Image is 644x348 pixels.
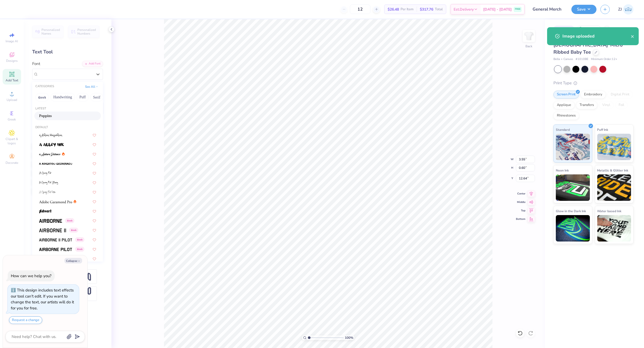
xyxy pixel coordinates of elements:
span: Total [435,7,443,12]
div: Foil [615,101,628,109]
span: Metallic & Glitter Ink [597,168,628,173]
button: Greek [35,93,49,101]
img: Airborne II [39,229,66,232]
span: Neon Ink [556,168,569,173]
div: Vinyl [599,101,614,109]
img: Airborne [39,219,62,223]
div: Back [525,44,532,49]
span: Middle [516,200,525,204]
span: Minimum Order: 12 + [591,57,617,62]
div: How can we help you? [11,273,51,279]
span: Puff Ink [597,127,608,132]
span: Designs [6,59,18,63]
span: Poppins [39,113,52,119]
div: Embroidery [581,91,606,99]
span: Add Text [6,78,18,82]
span: Image AI [6,39,18,43]
button: Puff [77,93,89,101]
span: Glow in the Dark Ink [556,208,586,214]
div: Screen Print [553,91,579,99]
input: Untitled Design [529,4,567,15]
img: a Alloy Ink [39,143,64,147]
button: Serif [90,93,103,101]
div: Image uploaded [562,33,631,39]
button: See All [83,84,100,89]
span: Greek [75,237,84,242]
button: Handwriting [50,93,75,101]
img: Glow in the Dark Ink [556,215,590,242]
div: CATEGORIES [35,84,54,89]
div: Rhinestones [553,112,579,120]
div: Print Type [553,80,633,86]
span: Water based Ink [597,208,622,214]
img: Airborne II Pilot [39,238,72,242]
span: Standard [556,127,570,132]
span: Greek [8,117,16,122]
span: [DATE] - [DATE] [483,7,512,12]
span: Greek [75,247,84,252]
img: a Antara Distance [39,152,61,156]
img: Puff Ink [597,134,631,160]
div: Latest [32,106,103,111]
div: Default [32,125,103,130]
span: Bottom [516,217,525,221]
img: A Charming Font [39,171,51,175]
span: Est. Delivery [454,7,474,12]
span: # 1010BE [576,57,588,62]
div: Transfers [576,101,597,109]
img: a Arigatou Gozaimasu [39,162,72,166]
img: A Charming Font Leftleaning [39,181,58,185]
span: $317.76 [420,7,433,12]
label: Font [32,61,40,67]
button: Collapse [64,258,82,263]
span: 100 % [345,335,353,340]
span: Upload [7,98,17,102]
span: Bella + Canvas [553,57,573,62]
img: Airborne Pilot [39,248,72,251]
img: a Ahlan Wasahlan [39,133,63,137]
img: Water based Ink [597,215,631,242]
input: – – [350,4,370,14]
span: Greek [69,228,78,233]
span: Clipart & logos [3,137,21,145]
img: Neon Ink [556,174,590,201]
img: Metallic & Glitter Ink [597,174,631,201]
span: Per Item [401,7,413,12]
div: This design includes text effects our tool can't edit. If you want to change the text, our artist... [11,287,74,311]
div: Add Font [82,61,103,67]
img: A Charming Font Outline [39,191,55,194]
img: Adobe Garamond Pro [39,200,72,204]
img: Advert [39,210,51,213]
div: Applique [553,101,575,109]
img: Standard [556,134,590,160]
div: Digital Print [607,91,633,99]
span: Personalized Names [41,28,60,35]
span: Top [516,209,525,212]
span: $26.48 [388,7,399,12]
span: Greek [65,218,74,223]
span: Decorate [6,161,18,165]
img: Back [524,31,534,41]
span: Personalized Numbers [77,28,96,35]
button: close [631,33,634,39]
button: Request a change [9,316,42,324]
span: FREE [515,7,520,11]
span: Center [516,192,525,196]
div: Text Tool [32,48,103,55]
